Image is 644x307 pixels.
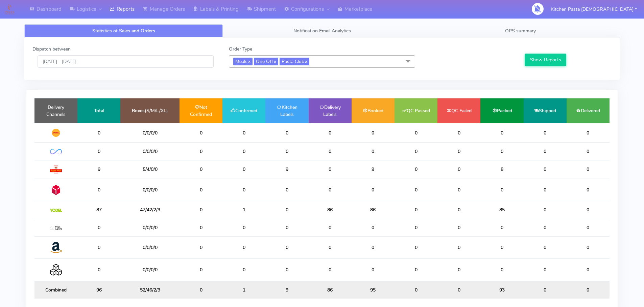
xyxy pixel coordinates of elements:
span: Statistics of Sales and Orders [92,28,155,34]
td: Combined [34,281,77,299]
td: 0 [77,219,120,236]
span: Meals [233,58,253,65]
td: 0 [524,123,567,143]
td: 0 [480,219,523,236]
td: 0 [567,236,610,258]
img: Collection [50,264,62,276]
td: 0 [309,259,352,281]
td: 9 [77,160,120,179]
img: Yodel [50,209,62,212]
td: 93 [480,281,523,299]
td: Not Confirmed [180,98,222,123]
td: 0 [180,179,222,201]
td: 0 [309,219,352,236]
td: 0 [524,259,567,281]
span: OPS summary [505,28,536,34]
td: 0 [222,179,265,201]
td: 0 [309,123,352,143]
td: 0 [567,160,610,179]
td: 0 [437,259,480,281]
td: Packed [480,98,523,123]
td: 0 [437,236,480,258]
td: 0 [77,179,120,201]
td: 0 [567,219,610,236]
td: 0 [352,259,395,281]
td: 0 [395,236,437,258]
td: 0 [265,123,308,143]
button: Kitchen Pasta [DEMOGRAPHIC_DATA] [546,2,642,16]
td: 5/4/0/0 [120,160,180,179]
td: 0 [77,259,120,281]
td: 0/0/0/0 [120,179,180,201]
td: 0 [395,201,437,219]
input: Pick the Daterange [38,55,214,68]
td: 0 [437,281,480,299]
td: 9 [352,160,395,179]
img: MaxOptra [50,226,62,231]
td: 9 [265,160,308,179]
td: 0/0/0/0 [120,236,180,258]
a: x [247,58,251,65]
td: 0 [265,259,308,281]
td: Booked [352,98,395,123]
td: 0 [222,236,265,258]
td: 0 [524,201,567,219]
td: 0 [567,123,610,143]
td: 0 [180,236,222,258]
td: 0 [395,143,437,160]
td: 0 [524,143,567,160]
td: 0/0/0/0 [120,143,180,160]
img: DHL [50,128,62,137]
td: 0 [480,123,523,143]
td: QC Failed [437,98,480,123]
td: 0/0/0/0 [120,259,180,281]
td: 0 [395,259,437,281]
td: 0 [567,259,610,281]
label: Order Type [229,45,252,53]
td: 0 [352,236,395,258]
td: Delivery Channels [34,98,77,123]
td: 0 [524,236,567,258]
td: 0 [352,143,395,160]
td: 86 [352,201,395,219]
td: 1 [222,201,265,219]
td: 0 [180,160,222,179]
td: 0 [567,281,610,299]
span: Pasta Club [280,58,309,65]
td: Shipped [524,98,567,123]
span: Notification Email Analytics [293,28,351,34]
td: Total [77,98,120,123]
td: 8 [480,160,523,179]
td: 0 [395,179,437,201]
td: 52/46/2/3 [120,281,180,299]
img: OnFleet [50,149,62,155]
td: 0 [180,201,222,219]
td: 0 [222,143,265,160]
td: 0 [309,143,352,160]
td: 0 [352,123,395,143]
td: QC Passed [395,98,437,123]
td: 0 [352,179,395,201]
td: 0 [309,179,352,201]
td: 85 [480,201,523,219]
td: 0 [222,160,265,179]
td: 0 [437,123,480,143]
td: 0 [352,219,395,236]
td: 0 [524,179,567,201]
td: 1 [222,281,265,299]
td: Boxes(S/M/L/XL) [120,98,180,123]
td: 87 [77,201,120,219]
td: 0 [265,143,308,160]
td: 0 [524,160,567,179]
td: 0 [180,259,222,281]
a: x [304,58,307,65]
td: 0/0/0/0 [120,219,180,236]
td: 0 [265,236,308,258]
td: 0 [395,123,437,143]
img: Royal Mail [50,165,62,174]
td: Kitchen Labels [265,98,308,123]
td: 0 [222,259,265,281]
td: 0 [524,281,567,299]
td: 0 [524,219,567,236]
a: x [273,58,276,65]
